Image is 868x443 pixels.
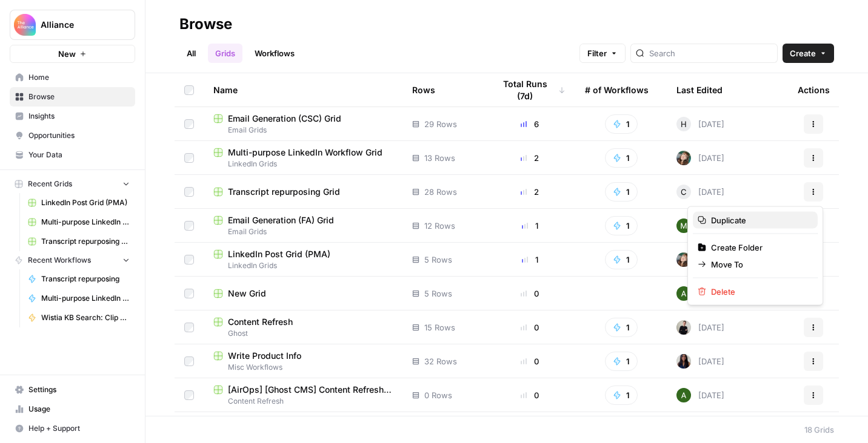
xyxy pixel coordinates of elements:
[424,118,457,130] span: 29 Rows
[494,389,566,401] div: 0
[676,388,691,402] img: d65nc20463hou62czyfowuui0u3g
[10,419,135,438] button: Help + Support
[494,152,566,164] div: 2
[213,248,393,271] a: LinkedIn Post Grid (PMA)LinkedIn Grids
[28,149,130,160] span: Your Data
[213,350,393,373] a: Write Product InfoMisc Workflows
[41,217,130,228] span: Multi-purpose LinkedIn Workflow Grid
[10,87,135,107] a: Browse
[58,48,76,60] span: New
[424,355,457,367] span: 32 Rows
[676,286,724,301] div: [DATE]
[10,107,135,126] a: Insights
[28,384,130,395] span: Settings
[28,255,91,266] span: Recent Workflows
[213,226,393,237] span: Email Grids
[676,151,691,165] img: auytl9ei5tcnqodk4shm8exxpdku
[228,287,266,300] span: New Grid
[213,159,393,169] span: LinkedIn Grids
[676,218,724,233] div: [DATE]
[213,362,393,373] span: Misc Workflows
[41,19,114,31] span: Alliance
[424,321,455,333] span: 15 Rows
[676,117,724,131] div: [DATE]
[213,316,393,339] a: Content RefreshGhost
[213,186,393,198] a: Transcript repurposing Grid
[28,91,130,102] span: Browse
[22,269,135,289] a: Transcript repurposing
[494,287,566,300] div: 0
[605,386,638,405] button: 1
[213,396,393,407] span: Content Refresh
[41,293,130,304] span: Multi-purpose LinkedIn Workflow
[711,258,808,271] span: Move To
[587,47,607,59] span: Filter
[605,352,638,371] button: 1
[10,10,135,40] button: Workspace: Alliance
[28,111,130,122] span: Insights
[676,320,724,335] div: [DATE]
[676,388,724,402] div: [DATE]
[412,73,435,107] div: Rows
[228,186,340,198] span: Transcript repurposing Grid
[424,186,457,198] span: 28 Rows
[22,308,135,327] a: Wistia KB Search: Clip & Takeaway Generator
[676,218,691,233] img: l5bw1boy7i1vzeyb5kvp5qo3zmc4
[494,321,566,333] div: 0
[179,44,203,63] a: All
[28,130,130,141] span: Opportunities
[10,45,135,63] button: New
[585,73,649,107] div: # of Workflows
[649,47,772,59] input: Search
[494,355,566,367] div: 0
[213,73,393,107] div: Name
[424,220,455,232] span: 12 Rows
[681,186,687,198] span: C
[213,384,393,407] a: [AirOps] [Ghost CMS] Content Refresh GridContent Refresh
[41,236,130,247] span: Transcript repurposing Grid
[213,113,393,136] a: Email Generation (CSC) GridEmail Grids
[228,214,334,226] span: Email Generation (FA) Grid
[676,151,724,165] div: [DATE]
[247,44,302,63] a: Workflows
[676,73,723,107] div: Last Edited
[22,212,135,232] a: Multi-purpose LinkedIn Workflow Grid
[41,312,130,323] span: Wistia KB Search: Clip & Takeaway Generator
[790,47,816,59] span: Create
[605,182,638,202] button: 1
[605,148,638,168] button: 1
[10,399,135,419] a: Usage
[424,254,452,266] span: 5 Rows
[14,14,36,36] img: Alliance Logo
[228,350,301,362] span: Write Product Info
[494,254,566,266] div: 1
[228,113,341,125] span: Email Generation (CSC) Grid
[213,146,393,169] a: Multi-purpose LinkedIn Workflow GridLinkedIn Grids
[10,145,135,165] a: Your Data
[783,44,834,63] button: Create
[711,286,808,298] span: Delete
[22,232,135,251] a: Transcript repurposing Grid
[28,404,130,415] span: Usage
[10,68,135,87] a: Home
[798,73,830,107] div: Actions
[28,179,72,189] span: Recent Grids
[424,152,455,164] span: 13 Rows
[213,125,393,136] span: Email Grids
[213,287,393,300] a: New Grid
[605,250,638,269] button: 1
[179,15,232,34] div: Browse
[804,424,834,436] div: 18 Grids
[10,380,135,399] a: Settings
[676,320,691,335] img: rzyuksnmva7rad5cmpd7k6b2ndco
[28,72,130,83] span: Home
[228,384,393,396] span: [AirOps] [Ghost CMS] Content Refresh Grid
[213,260,393,271] span: LinkedIn Grids
[28,423,130,434] span: Help + Support
[676,185,724,199] div: [DATE]
[494,73,566,107] div: Total Runs (7d)
[676,252,724,267] div: [DATE]
[213,214,393,237] a: Email Generation (FA) GridEmail Grids
[213,328,393,339] span: Ghost
[424,287,452,300] span: 5 Rows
